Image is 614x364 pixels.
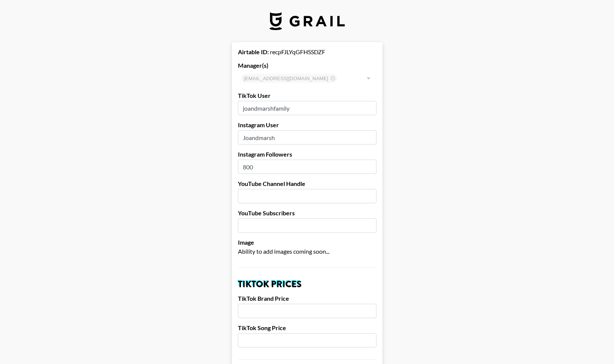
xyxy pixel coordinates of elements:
label: Instagram User [238,121,376,129]
div: recpFJLYqGFHSSDZF [238,48,376,56]
strong: Airtable ID: [238,48,269,55]
img: Grail Talent Logo [270,12,345,30]
label: Instagram Followers [238,151,376,158]
label: Image [238,239,376,246]
label: TikTok Brand Price [238,295,376,302]
span: Ability to add images coming soon... [238,248,329,255]
label: YouTube Subscribers [238,209,376,217]
label: YouTube Channel Handle [238,180,376,187]
h2: TikTok Prices [238,280,376,289]
label: TikTok Song Price [238,324,376,332]
label: TikTok User [238,92,376,99]
label: Manager(s) [238,62,376,69]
